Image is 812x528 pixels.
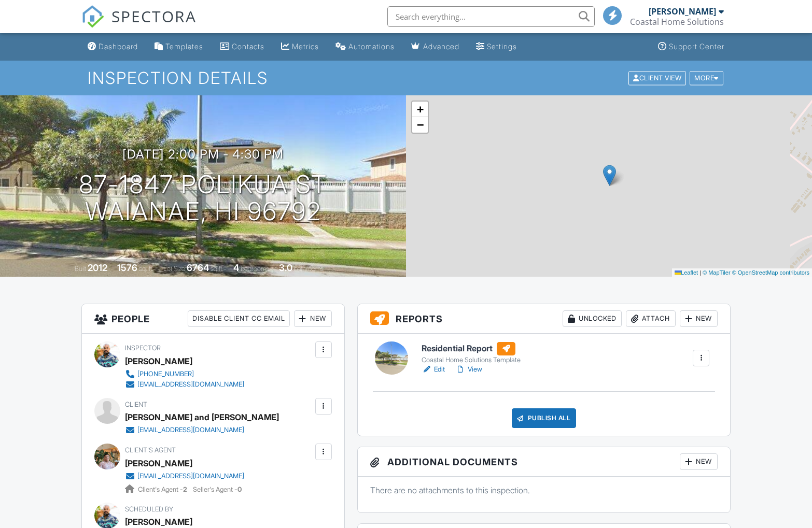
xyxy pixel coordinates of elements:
input: Search everything... [387,6,595,27]
div: [PERSON_NAME] [125,353,192,369]
a: View [455,364,482,375]
div: 2012 [88,262,107,273]
div: [PERSON_NAME] and [PERSON_NAME] [125,409,279,425]
a: [EMAIL_ADDRESS][DOMAIN_NAME] [125,471,244,481]
div: Disable Client CC Email [188,310,290,327]
span: Inspector [125,344,161,352]
h1: Inspection Details [88,69,724,87]
div: [EMAIL_ADDRESS][DOMAIN_NAME] [137,472,244,480]
div: Automations [348,42,395,51]
h3: Additional Documents [358,447,731,477]
div: [EMAIL_ADDRESS][DOMAIN_NAME] [137,380,244,389]
span: Client [125,401,147,408]
a: Dashboard [83,37,142,56]
img: The Best Home Inspection Software - Spectora [81,5,104,28]
a: Metrics [277,37,323,56]
a: Automations (Basic) [331,37,399,56]
div: Coastal Home Solutions [630,17,724,27]
div: 4 [233,262,239,273]
a: [EMAIL_ADDRESS][DOMAIN_NAME] [125,379,244,390]
div: More [690,71,723,85]
div: Support Center [669,42,724,51]
a: Advanced [407,37,464,56]
div: New [294,310,332,327]
div: [PERSON_NAME] [649,6,716,17]
span: sq.ft. [211,265,223,273]
a: SPECTORA [81,14,197,36]
span: sq. ft. [139,265,153,273]
strong: 0 [237,486,242,493]
span: bathrooms [294,265,324,273]
span: bedrooms [241,265,269,273]
div: Dashboard [99,42,138,51]
div: Advanced [423,42,459,51]
div: 6764 [187,262,209,273]
h3: [DATE] 2:00 pm - 4:30 pm [122,147,284,161]
a: [EMAIL_ADDRESS][DOMAIN_NAME] [125,425,271,435]
div: Settings [487,42,517,51]
a: Edit [422,364,445,375]
div: Contacts [232,42,264,51]
a: [PERSON_NAME] [125,455,192,471]
a: © OpenStreetMap contributors [732,269,809,276]
a: Zoom out [412,117,428,133]
span: | [699,269,701,276]
div: Unlocked [563,310,622,327]
span: Client's Agent - [138,486,189,493]
span: Seller's Agent - [193,486,242,493]
p: There are no attachments to this inspection. [370,484,718,496]
a: Contacts [216,37,269,56]
a: © MapTiler [703,269,731,276]
a: Zoom in [412,102,428,117]
div: Publish All [512,408,577,428]
div: 1576 [117,262,137,273]
div: Attach [626,310,676,327]
h3: People [82,304,344,334]
span: Lot Size [163,265,185,273]
a: Templates [150,37,207,56]
div: [PHONE_NUMBER] [137,370,194,378]
h6: Residential Report [422,342,521,355]
a: Support Center [654,37,729,56]
span: Scheduled By [125,505,173,513]
div: Client View [628,71,686,85]
img: Marker [603,165,616,186]
span: − [417,118,424,131]
div: Templates [165,42,203,51]
div: New [680,453,718,470]
div: 3.0 [279,262,292,273]
a: Leaflet [675,269,698,276]
a: Settings [472,37,521,56]
h3: Reports [358,304,731,334]
div: Coastal Home Solutions Template [422,356,521,364]
span: Built [75,265,86,273]
span: SPECTORA [111,5,197,27]
h1: 87-1847 Polikua St Waianae, HI 96792 [79,171,327,226]
a: Residential Report Coastal Home Solutions Template [422,342,521,365]
a: [PHONE_NUMBER] [125,369,244,379]
div: New [680,310,718,327]
span: Client's Agent [125,446,176,454]
span: + [417,103,424,116]
div: Metrics [292,42,319,51]
a: Client View [627,74,689,81]
strong: 2 [183,486,187,493]
div: [EMAIL_ADDRESS][DOMAIN_NAME] [137,426,244,434]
